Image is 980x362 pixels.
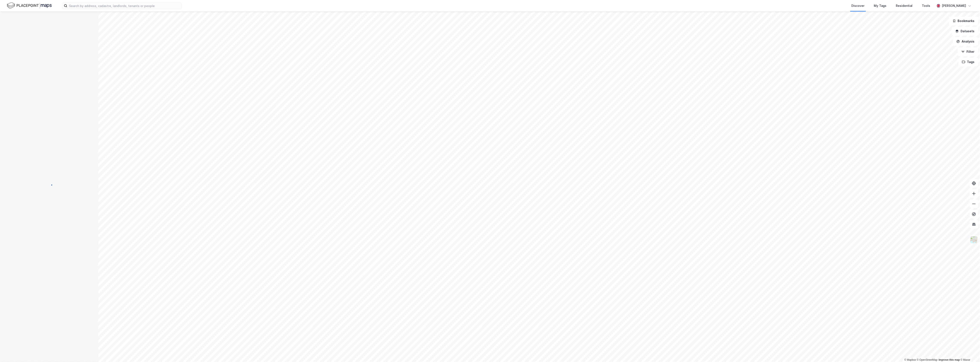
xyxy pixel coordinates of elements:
[949,17,978,25] button: Bookmarks
[922,3,930,8] div: Tools
[46,181,53,188] img: spinner.a6d8c91a73a9ac5275cf975e30b51cfb.svg
[952,27,978,35] button: Datasets
[904,358,916,361] a: Mapbox
[7,2,52,9] img: logo.f888ab2527a4732fd821a326f86c7f29.svg
[852,3,865,8] div: Discover
[942,3,966,8] div: [PERSON_NAME]
[959,341,980,362] iframe: Chat Widget
[917,358,938,361] a: OpenStreetMap
[874,3,887,8] div: My Tags
[953,37,978,46] button: Analysis
[958,47,978,56] button: Filter
[939,358,960,361] a: Improve this map
[970,236,978,244] img: Z
[958,58,978,66] button: Tags
[896,3,913,8] div: Residential
[959,341,980,362] div: Kontrollprogram for chat
[67,3,181,9] input: Search by address, cadastre, landlords, tenants or people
